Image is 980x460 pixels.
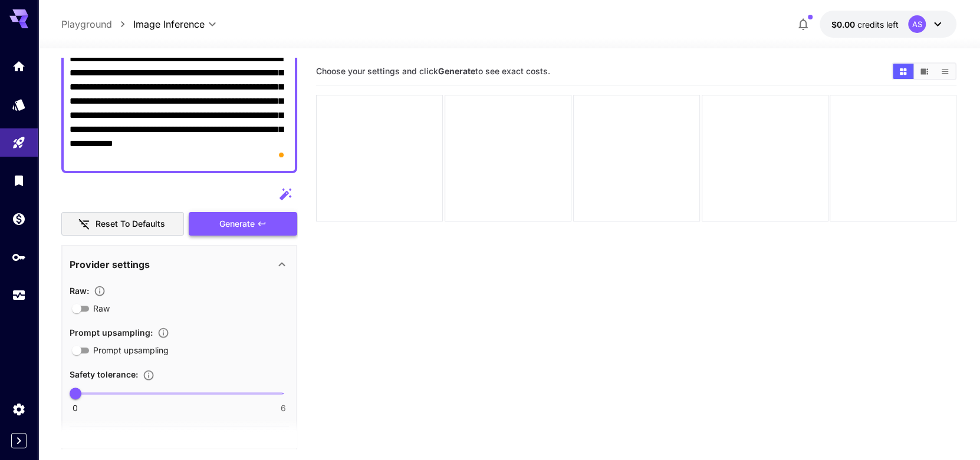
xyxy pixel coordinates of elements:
div: Home [12,59,26,74]
b: Generate [438,66,475,76]
button: Controls the level of post-processing applied to generated images. [89,285,110,297]
div: $0.00 [831,18,899,31]
button: Controls the tolerance level for input and output content moderation. Lower values apply stricter... [138,369,159,381]
div: Library [12,173,26,188]
span: 6 [280,402,285,414]
button: Reset to defaults [61,212,184,236]
button: Show images in video view [914,64,935,79]
span: 0 [73,402,78,414]
a: Playground [61,17,112,31]
span: Prompt upsampling : [70,327,153,337]
span: $0.00 [831,19,857,29]
nav: breadcrumb [61,17,133,31]
p: Provider settings [70,257,150,272]
span: Choose your settings and click to see exact costs. [316,66,550,76]
div: API Keys [12,250,26,264]
button: Enables automatic enhancement and expansion of the input prompt to improve generation quality and... [153,327,174,339]
span: Raw : [70,286,89,296]
span: Raw [93,302,110,315]
button: Expand sidebar [11,433,27,448]
span: credits left [857,19,899,29]
div: AS [908,15,926,33]
span: Generate [219,217,255,231]
div: Provider settings [70,250,289,279]
span: Prompt upsampling [93,344,169,356]
span: Image Inference [133,17,205,31]
div: Settings [12,402,26,416]
div: Wallet [12,211,26,226]
div: Playground [12,131,26,146]
div: Models [12,97,26,112]
div: Show images in grid viewShow images in video viewShow images in list view [892,62,956,80]
span: Safety tolerance : [70,369,138,379]
button: Show images in list view [935,64,955,79]
div: Usage [12,288,26,303]
textarea: To enrich screen reader interactions, please activate Accessibility in Grammarly extension settings [70,52,290,165]
button: Show images in grid view [893,64,913,79]
button: $0.00AS [820,11,956,38]
button: Generate [189,212,297,236]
